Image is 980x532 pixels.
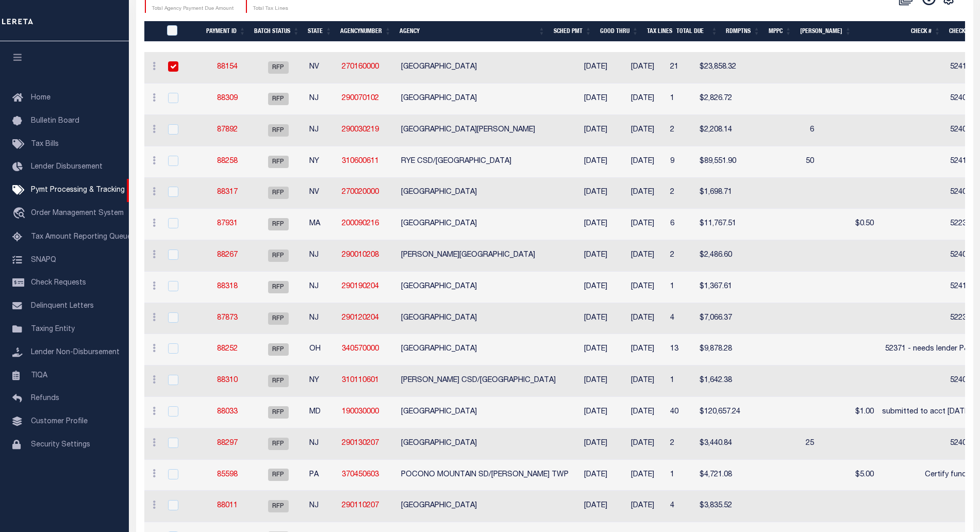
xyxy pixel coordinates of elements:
[695,115,744,146] td: $2,208.14
[619,334,666,365] td: [DATE]
[666,272,695,303] td: 1
[573,146,619,178] td: [DATE]
[268,187,289,199] span: RFP
[878,334,975,365] td: 52371 - needs lender P&I
[764,21,796,42] th: MPPC: activate to sort column ascending
[397,397,573,428] td: [GEOGRAPHIC_DATA]
[253,5,288,13] p: Total Tax Lines
[268,93,289,105] span: RFP
[305,52,338,84] td: NV
[217,95,238,102] a: 88309
[342,283,379,290] a: 290190204
[878,240,975,272] td: 52406
[573,303,619,335] td: [DATE]
[342,252,379,259] a: 290010208
[397,460,573,491] td: POCONO MOUNTAIN SD/[PERSON_NAME] TWP
[787,428,818,460] td: 25
[573,209,619,240] td: [DATE]
[397,52,573,84] td: [GEOGRAPHIC_DATA]
[619,303,666,335] td: [DATE]
[342,377,379,384] a: 310110601
[397,365,573,397] td: [PERSON_NAME] CSD/[GEOGRAPHIC_DATA]
[268,343,289,356] span: RFP
[31,94,51,102] span: Home
[573,272,619,303] td: [DATE]
[573,491,619,522] td: [DATE]
[305,428,338,460] td: NJ
[619,52,666,84] td: [DATE]
[878,365,975,397] td: 52407
[666,334,695,365] td: 13
[217,189,238,196] a: 88317
[573,397,619,428] td: [DATE]
[397,209,573,240] td: [GEOGRAPHIC_DATA]
[31,303,94,310] span: Delinquent Letters
[217,126,238,134] a: 87892
[12,207,29,221] i: travel_explore
[305,146,338,178] td: NY
[666,460,695,491] td: 1
[217,314,238,322] a: 87873
[305,115,338,146] td: NJ
[217,158,238,165] a: 88258
[818,460,878,491] td: $5.00
[160,21,194,42] th: PayeePmtBatchStatus
[573,460,619,491] td: [DATE]
[217,220,238,227] a: 87931
[619,272,666,303] td: [DATE]
[695,460,744,491] td: $4,721.08
[695,491,744,522] td: $3,835.52
[878,146,975,178] td: 52410
[878,397,975,428] td: submitted to acct [DATE]
[395,21,549,42] th: Agency: activate to sort column ascending
[666,115,695,146] td: 2
[31,418,88,425] span: Customer Profile
[945,21,979,42] th: Check: activate to sort column ascending
[305,178,338,209] td: NV
[336,21,395,42] th: AgencyNumber: activate to sort column ascending
[342,220,379,227] a: 200090216
[305,460,338,491] td: PA
[268,281,289,293] span: RFP
[342,440,379,447] a: 290130207
[397,272,573,303] td: [GEOGRAPHIC_DATA]
[217,252,238,259] a: 88267
[573,428,619,460] td: [DATE]
[818,209,878,240] td: $0.50
[268,438,289,450] span: RFP
[722,21,764,42] th: Rdmptns: activate to sort column ascending
[342,126,379,134] a: 290030219
[666,397,695,428] td: 40
[305,491,338,522] td: NJ
[268,406,289,419] span: RFP
[305,303,338,335] td: NJ
[573,178,619,209] td: [DATE]
[217,440,238,447] a: 88297
[268,156,289,168] span: RFP
[666,491,695,522] td: 4
[787,146,818,178] td: 50
[818,397,878,428] td: $1.00
[268,250,289,262] span: RFP
[31,210,124,217] span: Order Management System
[666,365,695,397] td: 1
[31,118,79,125] span: Bulletin Board
[31,349,120,356] span: Lender Non-Disbursement
[397,491,573,522] td: [GEOGRAPHIC_DATA]
[619,365,666,397] td: [DATE]
[619,491,666,522] td: [DATE]
[31,187,125,194] span: Pymt Processing & Tracking
[217,502,238,509] a: 88011
[619,178,666,209] td: [DATE]
[342,345,379,353] a: 340570000
[342,63,379,71] a: 270160000
[268,500,289,512] span: RFP
[878,303,975,335] td: 52236
[305,84,338,115] td: NJ
[31,372,47,379] span: TIQA
[268,124,289,137] span: RFP
[305,397,338,428] td: MD
[573,334,619,365] td: [DATE]
[31,256,56,263] span: SNAPQ
[31,441,90,448] span: Security Settings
